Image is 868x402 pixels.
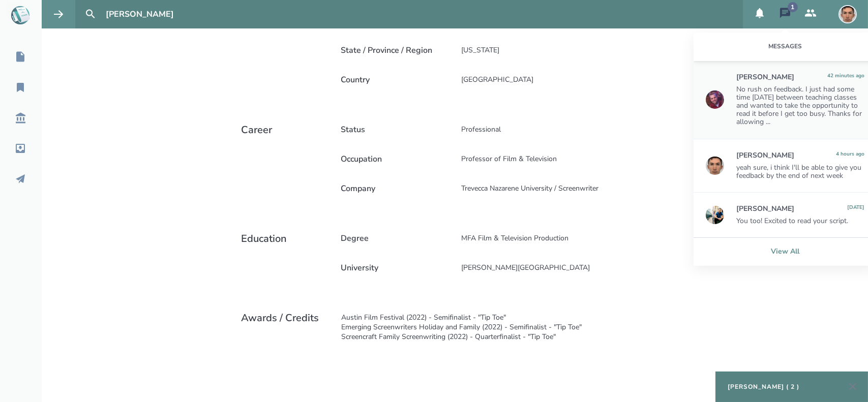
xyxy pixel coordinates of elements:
div: Friday, September 5, 2025 at 9:09:44 PM [847,205,864,213]
img: user_1673573717-crop.jpg [706,206,724,224]
div: No rush on feedback. I just had some time [DATE] between teaching classes and wanted to take the ... [736,85,864,126]
img: user_1756948650-crop.jpg [706,157,724,175]
div: Monday, September 8, 2025 at 6:39:16 PM [827,73,864,81]
div: [PERSON_NAME] ( 2 ) [728,383,799,391]
div: 1 [788,2,798,12]
div: yeah sure, i think I'll be able to give you feedback by the end of next week [736,164,864,180]
h2: Location [242,14,333,88]
div: Monday, September 8, 2025 at 2:28:42 PM [836,151,864,160]
div: Professional [453,116,510,143]
h2: State / Province / Region [341,45,453,56]
div: Austin Film Festival (2022) - Semifinalist - "Tip Toe" Emerging Screenwriters Holiday and Family ... [333,304,669,350]
div: [GEOGRAPHIC_DATA] [453,66,543,94]
div: [PERSON_NAME][GEOGRAPHIC_DATA] [453,254,599,282]
h2: Awards / Credits [242,311,333,343]
div: MFA Film & Television Production [453,225,578,252]
div: Trevecca Nazarene University / Screenwriter [453,175,608,202]
h2: Country [341,74,453,85]
h2: University [341,262,453,273]
div: [US_STATE] [453,37,508,64]
h2: Company [341,183,453,194]
h2: Education [242,232,333,276]
h2: Degree [341,233,453,244]
h2: Occupation [341,153,453,165]
div: [PERSON_NAME] [736,151,794,160]
div: You too! Excited to read your script. [736,217,864,225]
img: user_1756948650-crop.jpg [839,5,857,23]
h2: Status [341,124,453,135]
img: user_1718118867-crop.jpg [706,90,724,109]
div: [PERSON_NAME] [736,205,794,213]
h2: Career [242,123,333,197]
div: Professor of Film & Television [453,145,566,173]
div: [PERSON_NAME] [736,73,794,81]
